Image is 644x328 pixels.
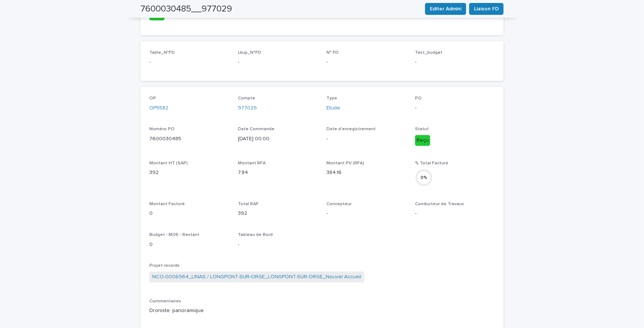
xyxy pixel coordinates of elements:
a: OP5582 [149,104,168,112]
span: Statut [415,127,429,131]
span: Numéro PO [149,127,175,131]
p: 7.84 [238,169,318,177]
div: Reçu [415,135,430,146]
p: 392 [149,169,229,177]
p: - [415,58,495,66]
p: - [415,104,495,112]
span: Commentaires [149,299,181,304]
p: [DATE] 00:00 [238,135,318,143]
p: - [238,58,318,66]
a: Etude [326,104,340,112]
span: N° FD [326,50,339,55]
span: Table_N°FD [149,50,175,55]
p: 392 [238,210,318,217]
button: Editer Admini [425,3,466,15]
span: PO [415,96,422,101]
span: Montant Facturé [149,202,185,206]
span: Editer Admini [430,5,461,13]
span: Tableau de Bord [238,233,273,237]
p: 0 [149,210,229,217]
span: Conducteur de Travaux [415,202,464,206]
span: Montant PV (RFA) [326,161,364,165]
h2: 7600030485__977029 [140,4,232,14]
a: 977029 [238,104,257,112]
p: - [238,241,318,249]
span: Date Commande [238,127,275,131]
span: Montant HT (SAP) [149,161,188,165]
span: Concepteur [326,202,352,206]
span: Lkup_N°FD [238,50,261,55]
span: Compte [238,96,255,101]
p: 0 [149,241,229,249]
button: Liaison FD [469,3,504,15]
a: NCO-0006964_LINAS / LONGPONT-SUR-ORGE_LONGPONT-SUR-ORGE_Nouvel Accueil [152,273,361,281]
p: 7600030485 [149,135,229,143]
span: Liaison FD [474,5,499,13]
p: - [326,210,406,217]
p: - [149,58,229,66]
span: Montant RFA [238,161,266,165]
span: % Total Facturé [415,161,448,165]
p: - [326,58,406,66]
span: Projet records [149,263,180,268]
div: 0 % [415,174,433,182]
p: 384.16 [326,169,406,177]
span: Test_budget [415,50,442,55]
span: Date d'enregistrement [326,127,376,131]
p: - [326,135,406,143]
p: Droniste: panoramique [149,307,495,315]
span: Type [326,96,337,101]
span: Budget - MOE - Restant [149,233,199,237]
span: Total RAF [238,202,259,206]
span: OP [149,96,156,101]
p: - [415,210,495,217]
